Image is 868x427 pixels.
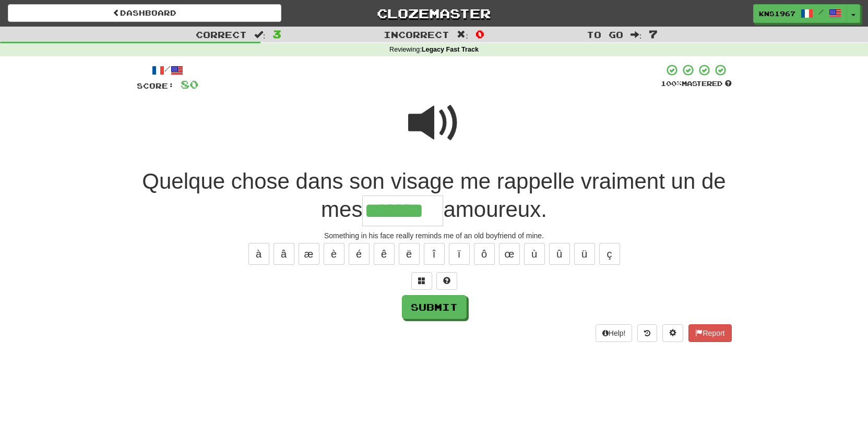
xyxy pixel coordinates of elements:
button: Switch sentence to multiple choice alt+p [411,272,432,290]
button: î [424,243,445,265]
button: æ [299,243,319,265]
span: 100 % [661,79,682,88]
div: Something in his face really reminds me of an old boyfriend of mine. [137,230,732,241]
button: ç [599,243,620,265]
span: : [254,30,266,39]
button: Report [688,324,731,342]
button: â [274,243,294,265]
button: œ [499,243,520,265]
button: Submit [402,295,467,319]
span: Score: [137,81,174,90]
button: à [248,243,269,265]
span: Correct [196,29,247,40]
div: / [137,64,198,77]
button: ê [374,243,395,265]
button: Single letter hint - you only get 1 per sentence and score half the points! alt+h [436,272,457,290]
button: è [324,243,344,265]
button: Round history (alt+y) [637,324,657,342]
button: Help! [596,324,633,342]
button: ù [524,243,545,265]
span: 80 [181,78,198,91]
button: ï [449,243,470,265]
span: KNS1967 [759,9,795,18]
span: amoureux. [443,197,546,222]
span: Incorrect [384,29,449,40]
button: û [549,243,570,265]
button: ü [574,243,595,265]
a: Dashboard [8,4,281,22]
span: 3 [272,28,281,40]
span: : [631,30,642,39]
a: Clozemaster [297,4,570,22]
span: Quelque chose dans son visage me rappelle vraiment un de mes [142,169,726,222]
button: é [349,243,370,265]
span: / [818,8,824,16]
span: To go [587,29,623,40]
span: : [457,30,468,39]
button: ë [399,243,420,265]
a: KNS1967 / [753,4,847,23]
div: Mastered [661,79,732,89]
span: 7 [649,28,658,40]
span: 0 [475,28,484,40]
button: ô [474,243,495,265]
strong: Legacy Fast Track [422,46,479,53]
